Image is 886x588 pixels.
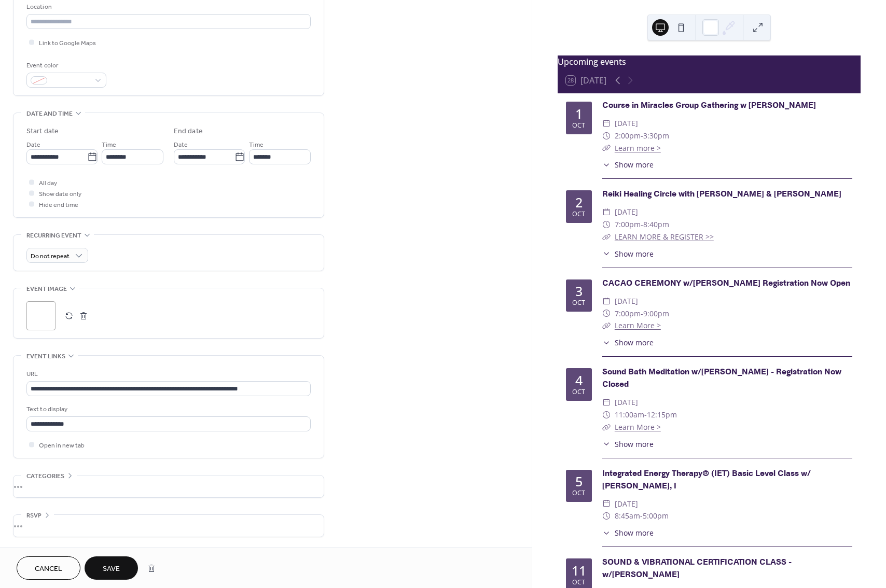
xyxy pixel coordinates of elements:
[602,396,611,409] div: ​
[602,117,611,130] div: ​
[575,196,583,209] div: 2
[26,60,104,71] div: Event color
[615,422,661,432] a: Learn More >
[26,284,67,295] span: Event image
[572,300,585,306] div: Oct
[615,206,638,218] span: [DATE]
[572,564,586,577] div: 11
[575,374,583,387] div: 4
[602,468,852,493] div: Integrated Energy Therapy® (IET) Basic Level Class w/ [PERSON_NAME], I
[602,159,654,170] button: ​Show more
[602,557,792,580] a: SOUND & VIBRATIONAL CERTIFICATION CLASS - w/[PERSON_NAME]
[85,556,138,580] button: Save
[602,439,654,450] button: ​Show more
[602,307,611,320] div: ​
[615,248,654,259] span: Show more
[602,142,611,155] div: ​
[641,307,643,320] span: -
[575,475,583,488] div: 5
[602,319,611,332] div: ​
[602,189,841,200] a: Reiki Healing Circle with [PERSON_NAME] & [PERSON_NAME]
[602,527,654,538] button: ​Show more
[103,564,120,575] span: Save
[602,218,611,231] div: ​
[26,139,40,150] span: Date
[26,126,59,137] div: Start date
[643,130,669,142] span: 3:30pm
[602,337,611,348] div: ​
[26,510,41,521] span: RSVP
[174,126,203,137] div: End date
[572,579,585,586] div: Oct
[615,439,654,450] span: Show more
[602,498,611,510] div: ​
[602,337,654,348] button: ​Show more
[615,117,638,130] span: [DATE]
[39,189,81,200] span: Show date only
[615,295,638,307] span: [DATE]
[26,471,64,482] span: Categories
[39,200,78,211] span: Hide end time
[558,55,861,68] div: Upcoming events
[26,230,81,241] span: Recurring event
[575,107,583,120] div: 1
[602,100,816,111] a: Course in Miracles Group Gathering w [PERSON_NAME]
[602,231,611,243] div: ​
[602,510,611,522] div: ​
[615,527,654,538] span: Show more
[602,248,611,259] div: ​
[26,301,56,330] div: ;
[26,2,309,12] div: Location
[602,409,611,421] div: ​
[643,510,669,522] span: 5:00pm
[640,510,643,522] span: -
[602,439,611,450] div: ​
[644,409,647,421] span: -
[17,556,80,580] button: Cancel
[174,139,188,150] span: Date
[615,218,641,231] span: 7:00pm
[572,490,585,497] div: Oct
[572,211,585,218] div: Oct
[602,421,611,433] div: ​
[26,404,309,415] div: Text to display
[602,206,611,218] div: ​
[602,278,850,289] a: CACAO CEREMONY w/[PERSON_NAME] Registration Now Open
[602,130,611,142] div: ​
[641,218,643,231] span: -
[615,232,714,242] a: LEARN MORE & REGISTER >>
[641,130,643,142] span: -
[39,178,57,189] span: All day
[572,389,585,396] div: Oct
[615,337,654,348] span: Show more
[615,307,641,320] span: 7:00pm
[615,510,640,522] span: 8:45am
[643,307,669,320] span: 9:00pm
[13,475,324,497] div: •••
[602,159,611,170] div: ​
[35,564,62,575] span: Cancel
[26,369,309,380] div: URL
[572,122,585,129] div: Oct
[102,139,116,150] span: Time
[602,295,611,307] div: ​
[26,108,73,119] span: Date and time
[647,409,677,421] span: 12:15pm
[249,139,264,150] span: Time
[643,218,669,231] span: 8:40pm
[615,130,641,142] span: 2:00pm
[602,527,611,538] div: ​
[575,285,583,298] div: 3
[26,351,65,362] span: Event links
[615,396,638,409] span: [DATE]
[602,367,841,390] a: Sound Bath Meditation w/[PERSON_NAME] - Registration Now Closed
[615,143,661,153] a: Learn more >
[615,159,654,170] span: Show more
[615,498,638,510] span: [DATE]
[615,409,644,421] span: 11:00am
[602,248,654,259] button: ​Show more
[39,38,96,49] span: Link to Google Maps
[13,515,324,537] div: •••
[615,320,661,330] a: Learn More >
